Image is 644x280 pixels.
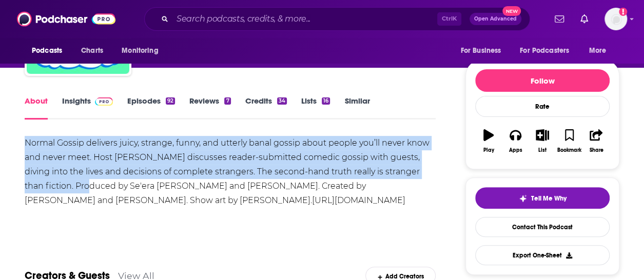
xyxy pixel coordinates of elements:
a: [URL][DOMAIN_NAME] [312,195,405,205]
span: Podcasts [32,44,62,58]
a: Lists16 [301,96,330,119]
div: List [538,147,547,153]
span: Ctrl K [437,12,461,26]
a: Similar [344,96,369,119]
span: New [502,6,521,16]
div: Apps [509,147,522,153]
button: Share [583,123,610,159]
span: Charts [81,44,103,58]
span: More [589,44,607,58]
svg: Add a profile image [619,8,627,16]
img: tell me why sparkle [519,194,527,203]
button: Bookmark [556,123,582,159]
a: InsightsPodchaser Pro [62,96,113,119]
a: About [25,96,48,119]
div: Play [483,147,494,153]
button: Play [475,123,502,159]
a: Show notifications dropdown [551,10,568,28]
span: Monitoring [122,44,158,58]
button: Open AdvancedNew [470,13,521,25]
img: Podchaser - Follow, Share and Rate Podcasts [17,9,115,29]
div: 16 [322,97,330,105]
button: List [529,123,556,159]
button: Apps [502,123,529,159]
a: Episodes92 [127,96,175,119]
div: 7 [224,97,230,105]
div: Normal Gossip delivers juicy, strange, funny, and utterly banal gossip about people you’ll never ... [25,136,436,208]
span: Logged in as jessicalaino [604,8,627,30]
img: User Profile [604,8,627,30]
div: Search podcasts, credits, & more... [144,7,530,31]
img: Podchaser Pro [95,97,113,106]
div: 34 [277,97,287,105]
button: open menu [582,41,619,61]
div: Share [589,147,603,153]
a: Contact This Podcast [475,217,610,237]
button: Follow [475,69,610,92]
span: Tell Me Why [531,194,567,203]
button: Show profile menu [604,8,627,30]
div: Bookmark [557,147,581,153]
button: open menu [453,41,514,61]
a: Show notifications dropdown [576,10,592,28]
span: Open Advanced [474,16,517,22]
input: Search podcasts, credits, & more... [172,11,437,27]
span: For Business [460,44,501,58]
a: Credits34 [245,96,287,119]
button: open menu [513,41,584,61]
span: For Podcasters [520,44,569,58]
div: Rate [475,96,610,117]
a: Charts [74,41,109,61]
button: tell me why sparkleTell Me Why [475,187,610,209]
div: 92 [166,97,175,105]
button: open menu [25,41,75,61]
button: Export One-Sheet [475,245,610,265]
a: Reviews7 [189,96,230,119]
button: open menu [114,41,171,61]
